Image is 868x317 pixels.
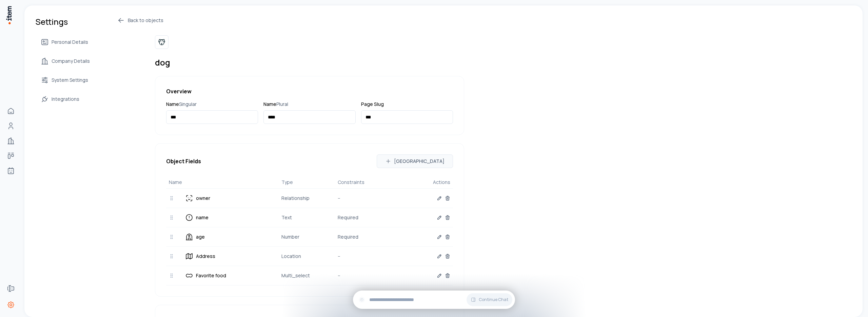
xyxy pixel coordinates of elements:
p: Type [281,179,338,186]
p: Required [338,214,394,221]
button: [GEOGRAPHIC_DATA] [377,154,453,168]
p: Constraints [338,179,394,186]
p: age [196,233,205,241]
a: Agents [4,164,18,178]
p: Location [281,253,338,260]
p: Required [338,233,394,241]
div: Continue Chat [353,291,515,309]
p: -- [338,272,394,279]
h1: dog [155,57,464,68]
p: owner [196,194,210,202]
h1: Settings [35,16,95,27]
p: Relationship [281,194,338,202]
p: Number [281,233,338,241]
h4: Object Fields [166,157,201,165]
span: Personal Details [52,39,88,45]
p: name [196,214,209,221]
p: Page Slug [361,101,453,108]
a: Settings [4,298,18,312]
a: Home [4,104,18,118]
p: -- [338,194,394,202]
a: Forms [4,282,18,295]
span: Company Details [52,58,90,64]
h4: Overview [166,87,453,95]
span: Continue Chat [479,297,508,302]
img: Item Brain Logo [5,5,12,25]
span: Singular [179,101,197,107]
p: Multi_select [281,272,338,279]
a: Companies [4,134,18,148]
a: Company Details [35,54,95,68]
button: Continue Chat [467,293,512,306]
p: Name [263,101,355,108]
p: Name [166,101,258,108]
p: -- [338,253,394,260]
span: Plural [276,101,288,107]
p: Name [169,179,281,186]
a: Personal Details [35,35,95,49]
a: Back to objects [117,16,464,24]
a: System Settings [35,73,95,87]
a: People [4,119,18,133]
a: Integrations [35,92,95,106]
span: System Settings [52,77,88,83]
p: Text [281,214,338,221]
span: Integrations [52,96,79,102]
a: Deals [4,149,18,163]
p: Actions [394,179,450,186]
p: Favorite food [196,272,226,279]
p: Address [196,253,215,260]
